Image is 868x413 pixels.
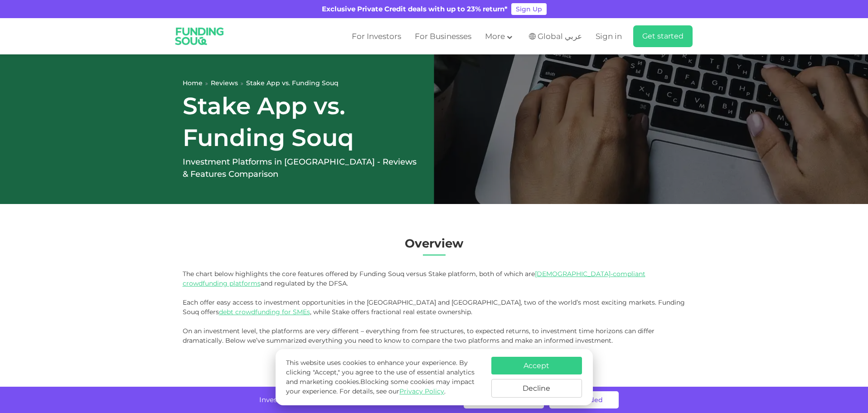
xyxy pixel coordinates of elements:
a: Reviews [211,79,238,87]
span: For details, see our . [339,387,446,395]
div: Stake App vs. Funding Souq [246,78,339,88]
span: Sign in [596,32,622,41]
p: This website uses cookies to enhance your experience. By clicking "Accept," you agree to the use ... [286,358,482,396]
img: SA Flag [529,33,536,39]
p: On an investment level, the platforms are very different – everything from fee structures, to exp... [183,326,686,345]
a: Privacy Policy [399,387,444,395]
img: Logo [169,20,230,53]
div: Exclusive Private Credit deals with up to 23% return* [322,4,508,15]
span: Global عربي [538,31,582,42]
a: Home [183,79,203,87]
span: Blocking some cookies may impact your experience. [286,378,475,395]
h1: Stake App vs. Funding Souq [183,90,424,154]
span: Invest with no hidden fees and get returns of up to [259,395,430,404]
a: For Investors [349,29,403,44]
a: Sign in [593,29,622,44]
a: debt crowdfunding for SMEs [219,308,310,316]
span: Get started [642,32,684,40]
button: Accept [491,357,582,374]
button: Decline [491,379,582,398]
a: Sign Up [511,3,547,15]
span: Overview [405,236,463,251]
a: For Businesses [412,29,474,44]
div: Investment Platforms in [GEOGRAPHIC_DATA] - Reviews & Features Comparison [183,156,424,180]
p: The chart below highlights the core features offered by Funding Souq versus Stake platform, both ... [183,269,686,317]
span: More [485,32,505,41]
